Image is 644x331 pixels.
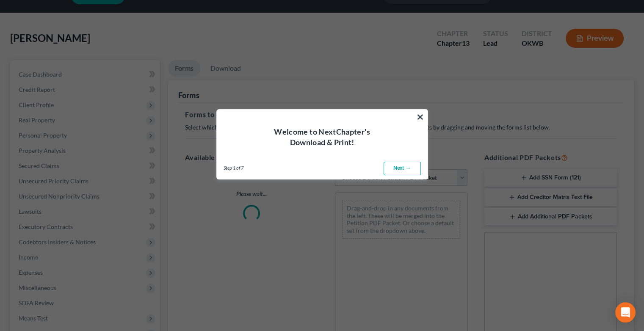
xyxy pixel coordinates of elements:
a: Next → [384,162,421,175]
span: Step 1 of 7 [224,165,243,171]
button: × [416,110,424,124]
div: Open Intercom Messenger [615,302,636,323]
h4: Welcome to NextChapter's Download & Print! [227,127,417,148]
